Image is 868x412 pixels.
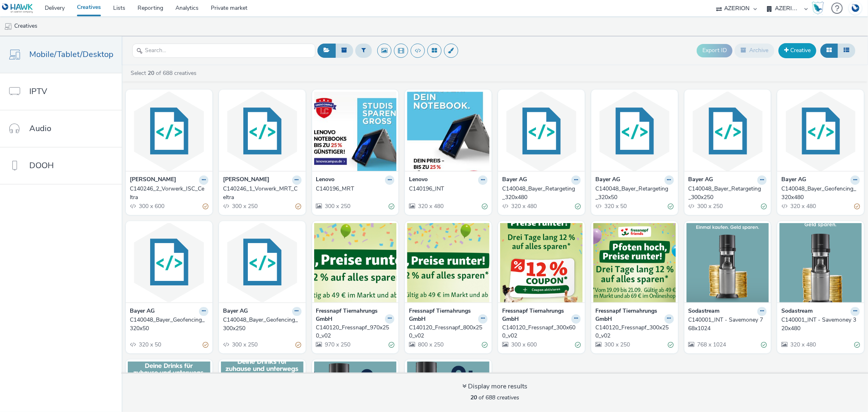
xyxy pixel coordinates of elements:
[779,92,862,171] img: C140048_Bayer_Geofencing_320x480 visual
[130,185,205,202] div: C140246_2_Vorwerk_ISC_Celtra
[789,341,816,348] span: 320 x 480
[687,92,769,171] img: C140048_Bayer_Retargeting_300x250 visual
[2,3,33,13] img: undefined Logo
[510,341,537,348] span: 300 x 600
[132,44,315,58] input: Search...
[502,185,577,202] div: C140048_Bayer_Retargeting_320x480
[789,202,816,210] span: 320 x 480
[735,44,774,57] button: Archive
[223,316,302,333] a: C140048_Bayer_Geofencing_300x250
[417,341,444,348] span: 800 x 250
[575,202,581,211] div: Valid
[482,202,488,211] div: Valid
[595,175,620,185] strong: Bayer AG
[668,202,674,211] div: Valid
[781,307,813,316] strong: Sodastream
[314,223,397,302] img: C140120_Fressnapf_970x250_v02 visual
[128,92,210,171] img: C140246_2_Vorwerk_ISC_Celtra visual
[221,92,304,171] img: C140246_1_Vorwerk_MRT_Celtra visual
[500,223,583,302] img: C140120_Fressnapf_300x600_v02 visual
[470,394,519,401] span: of 688 creatives
[781,175,806,185] strong: Bayer AG
[409,185,484,193] div: C140196_INT
[781,185,860,202] a: C140048_Bayer_Geofencing_320x480
[130,185,208,202] a: C140246_2_Vorwerk_ISC_Celtra
[409,324,488,340] a: C140120_Fressnapf_800x250_v02
[697,44,732,57] button: Export ID
[595,324,671,340] div: C140120_Fressnapf_300x250_v02
[4,22,12,31] img: mobile
[223,185,298,202] div: C140246_1_Vorwerk_MRT_Celtra
[138,202,164,210] span: 300 x 600
[482,341,488,349] div: Valid
[316,185,395,193] a: C140196_MRT
[595,324,674,340] a: C140120_Fressnapf_300x250_v02
[462,382,527,391] div: Display more results
[29,123,51,134] span: Audio
[854,202,860,211] div: Partially valid
[854,341,860,349] div: Valid
[470,394,477,401] strong: 20
[595,307,662,324] strong: Fressnapf Tiernahrungs GmbH
[324,341,351,348] span: 970 x 250
[316,307,383,324] strong: Fressnapf Tiernahrungs GmbH
[409,324,484,340] div: C140120_Fressnapf_800x250_v02
[130,307,155,316] strong: Bayer AG
[812,2,827,15] a: Hawk Academy
[231,202,258,210] span: 300 x 250
[130,316,208,333] a: C140048_Bayer_Geofencing_320x50
[812,2,824,15] img: Hawk Academy
[316,175,335,185] strong: Lenovo
[502,307,569,324] strong: Fressnapf Tiernahrungs GmbH
[409,307,476,324] strong: Fressnapf Tiernahrungs GmbH
[324,202,351,210] span: 300 x 250
[849,2,861,15] img: Account DE
[593,223,676,302] img: C140120_Fressnapf_300x250_v02 visual
[502,324,577,340] div: C140120_Fressnapf_300x600_v02
[668,341,674,349] div: Valid
[761,202,767,211] div: Valid
[689,185,764,202] div: C140048_Bayer_Retargeting_300x250
[223,185,302,202] a: C140246_1_Vorwerk_MRT_Celtra
[689,316,764,333] div: C140001_INT - Savemoney 768x1024
[316,185,391,193] div: C140196_MRT
[130,175,176,185] strong: [PERSON_NAME]
[138,341,161,348] span: 320 x 50
[316,324,395,340] a: C140120_Fressnapf_970x250_v02
[500,92,583,171] img: C140048_Bayer_Retargeting_320x480 visual
[221,223,304,302] img: C140048_Bayer_Geofencing_300x250 visual
[820,44,838,57] button: Grid
[502,185,581,202] a: C140048_Bayer_Retargeting_320x480
[29,160,54,171] span: DOOH
[407,92,490,171] img: C140196_INT visual
[502,175,527,185] strong: Bayer AG
[314,92,397,171] img: C140196_MRT visual
[389,341,394,349] div: Valid
[689,175,713,185] strong: Bayer AG
[316,324,391,340] div: C140120_Fressnapf_970x250_v02
[148,69,154,77] strong: 20
[603,341,630,348] span: 300 x 250
[296,341,302,349] div: Partially valid
[687,223,769,302] img: C140001_INT - Savemoney 768x1024 visual
[837,44,855,57] button: Table
[409,175,428,185] strong: Lenovo
[593,92,676,171] img: C140048_Bayer_Retargeting_320x50 visual
[203,341,208,349] div: Partially valid
[761,341,767,349] div: Valid
[689,185,767,202] a: C140048_Bayer_Retargeting_300x250
[296,202,302,211] div: Partially valid
[781,316,860,333] a: C140001_INT - Savemoney 320x480
[29,85,47,97] span: IPTV
[595,185,671,202] div: C140048_Bayer_Retargeting_320x50
[781,316,857,333] div: C140001_INT - Savemoney 320x480
[689,316,767,333] a: C140001_INT - Savemoney 768x1024
[130,69,200,77] a: Select of 688 creatives
[130,316,205,333] div: C140048_Bayer_Geofencing_320x50
[697,341,726,348] span: 768 x 1024
[203,202,208,211] div: Partially valid
[223,307,248,316] strong: Bayer AG
[781,185,857,202] div: C140048_Bayer_Geofencing_320x480
[29,48,114,60] span: Mobile/Tablet/Desktop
